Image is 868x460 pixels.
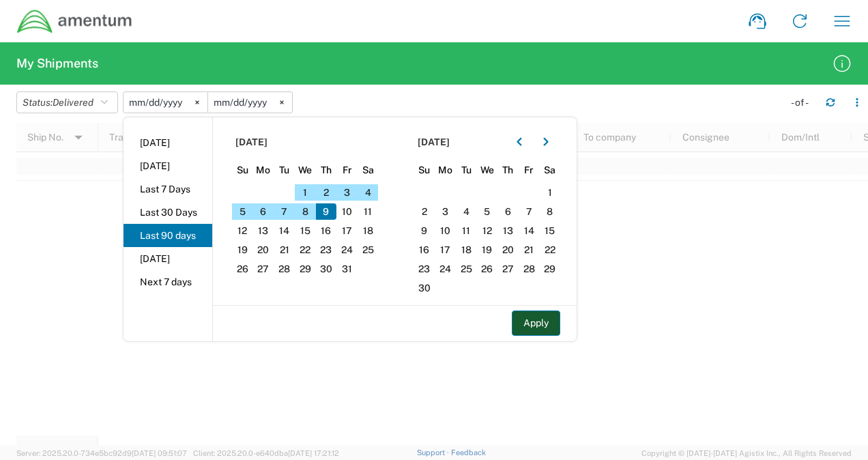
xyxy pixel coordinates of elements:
span: 22 [539,242,560,258]
span: 16 [414,242,435,258]
span: Mo [253,164,274,176]
span: 26 [232,261,253,277]
span: Tu [456,164,477,176]
span: 25 [456,261,477,277]
span: 25 [358,242,379,258]
button: Apply [512,311,560,336]
span: 20 [497,242,519,258]
span: 10 [336,203,358,220]
span: Delivered [53,97,93,108]
span: 17 [336,222,358,239]
span: 5 [476,203,497,220]
span: 21 [519,242,540,258]
span: 24 [435,261,456,277]
span: 11 [456,222,477,239]
span: Client: 2025.20.0-e640dba [193,449,339,457]
span: Th [497,164,519,176]
span: 20 [253,242,274,258]
span: 15 [539,222,560,239]
span: 8 [295,203,316,220]
input: Not set [208,92,292,113]
span: 13 [253,222,274,239]
span: Server: 2025.20.0-734e5bc92d9 [16,449,187,457]
span: 6 [497,203,519,220]
span: 1 [295,184,316,201]
span: 3 [435,203,456,220]
span: 1 [539,184,560,201]
span: 23 [414,261,435,277]
span: 29 [295,261,316,277]
img: dyncorp [16,9,133,34]
span: 18 [456,242,477,258]
span: 9 [316,203,337,220]
a: Feedback [451,448,486,457]
span: 24 [336,242,358,258]
span: 13 [497,222,519,239]
span: 31 [336,261,358,277]
input: Not set [124,92,207,113]
li: [DATE] [124,247,212,270]
span: [DATE] 17:21:12 [288,449,339,457]
a: Support [417,448,451,457]
span: Th [316,164,337,176]
span: 4 [456,203,477,220]
span: Fr [336,164,358,176]
span: 7 [274,203,295,220]
span: Su [414,164,435,176]
span: [DATE] 09:51:07 [132,449,187,457]
span: 11 [358,203,379,220]
span: 16 [316,222,337,239]
span: Sa [358,164,379,176]
span: Mo [435,164,456,176]
span: We [295,164,316,176]
li: Last 30 Days [124,201,212,224]
span: [DATE] [418,136,450,148]
span: 30 [414,280,435,296]
span: 4 [358,184,379,201]
li: [DATE] [124,131,212,154]
span: 28 [519,261,540,277]
span: 17 [435,242,456,258]
span: 28 [274,261,295,277]
span: 29 [539,261,560,277]
span: 19 [232,242,253,258]
span: 26 [476,261,497,277]
span: 3 [336,184,358,201]
span: 27 [497,261,519,277]
span: 10 [435,222,456,239]
span: We [476,164,497,176]
li: [DATE] [124,154,212,177]
h2: My Shipments [16,55,98,72]
span: 27 [253,261,274,277]
span: 19 [476,242,497,258]
span: Su [232,164,253,176]
span: 12 [232,222,253,239]
span: 2 [316,184,337,201]
span: Copyright © [DATE]-[DATE] Agistix Inc., All Rights Reserved [641,447,852,459]
span: Sa [539,164,560,176]
span: 8 [539,203,560,220]
span: 30 [316,261,337,277]
span: Tu [274,164,295,176]
span: 21 [274,242,295,258]
li: Next 7 days [124,270,212,293]
span: 15 [295,222,316,239]
span: 18 [358,222,379,239]
span: 6 [253,203,274,220]
span: 22 [295,242,316,258]
button: Status:Delivered [16,91,118,113]
div: - of - [791,96,815,109]
span: 5 [232,203,253,220]
span: Fr [519,164,540,176]
span: 23 [316,242,337,258]
span: 14 [274,222,295,239]
span: 9 [414,222,435,239]
li: Last 7 Days [124,177,212,201]
span: 14 [519,222,540,239]
span: 7 [519,203,540,220]
li: Last 90 days [124,224,212,247]
span: [DATE] [235,136,267,148]
span: 2 [414,203,435,220]
span: 12 [476,222,497,239]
